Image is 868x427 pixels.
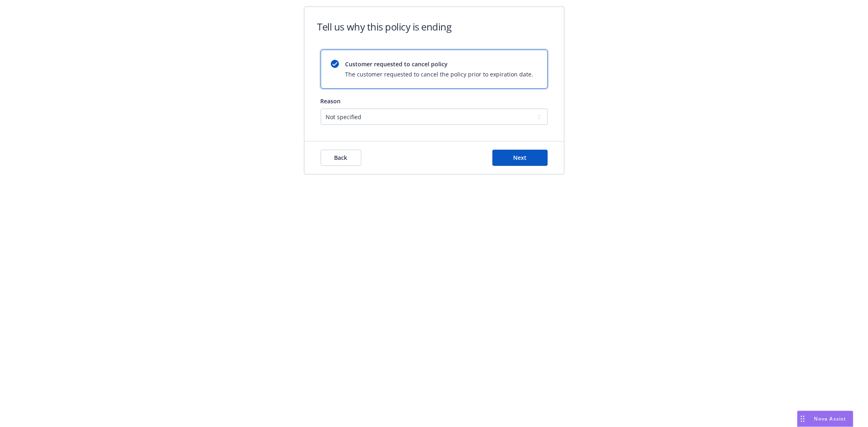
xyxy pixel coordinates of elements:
[321,150,361,166] button: Back
[345,60,533,68] span: Customer requested to cancel policy
[345,70,533,78] span: The customer requested to cancel the policy prior to expiration date.
[492,150,548,166] button: Next
[797,411,853,427] button: Nova Assist
[513,154,527,161] span: Next
[814,415,846,422] span: Nova Assist
[335,154,348,161] span: Back
[321,97,341,105] span: Reason
[317,20,452,33] h1: Tell us why this policy is ending
[798,411,808,427] div: Drag to move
